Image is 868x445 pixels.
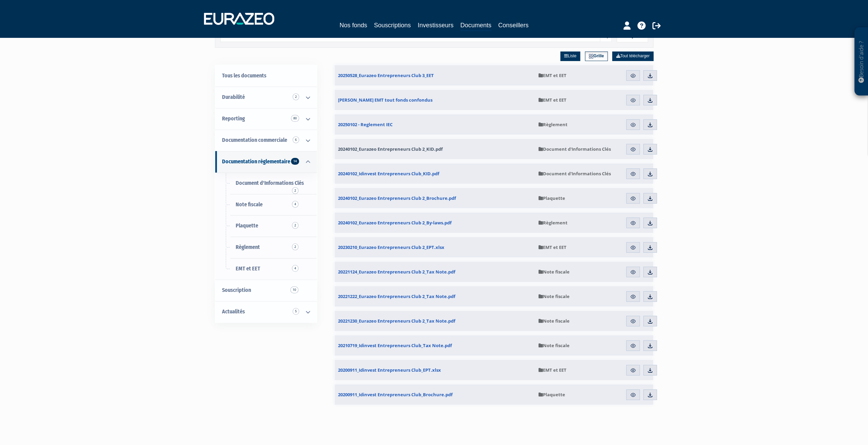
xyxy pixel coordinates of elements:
a: Actualités 5 [215,301,317,323]
a: Règlement2 [215,237,317,258]
a: Investisseurs [417,20,453,30]
a: 20221222_Eurazeo Entrepreneurs Club 2_Tax Note.pdf [335,286,535,307]
span: 4 [292,265,298,272]
a: [PERSON_NAME] EMT tout fonds confondus [335,90,535,110]
a: 20240102_Idinvest Entrepreneurs Club_KID.pdf [335,163,535,184]
img: eye.svg [630,294,636,300]
span: EMT et EET [539,244,567,250]
img: download.svg [647,73,653,79]
img: download.svg [647,195,653,202]
span: 20240102_Eurazeo Entrepreneurs Club 2_KID.pdf [338,146,443,152]
a: 20240102_Eurazeo Entrepreneurs Club 2_By-laws.pdf [335,212,535,233]
a: Liste [560,51,580,61]
a: 20221124_Eurazeo Entrepreneurs Club 2_Tax Note.pdf [335,262,535,282]
img: eye.svg [630,392,636,398]
img: download.svg [647,269,653,275]
a: 20221230_Eurazeo Entrepreneurs Club 2_Tax Note.pdf [335,311,535,331]
span: Règlement [539,121,568,128]
span: 2 [293,93,299,100]
span: Note fiscale [539,318,570,324]
a: 20200911_Idinvest Entrepreneurs Club_EPT.xlsx [335,360,535,380]
a: 20250528_Eurazeo Entrepreneurs Club 3_EET [335,65,535,86]
span: 20240102_Idinvest Entrepreneurs Club_KID.pdf [338,170,439,177]
span: Document d'Informations Clés [539,146,611,152]
img: eye.svg [630,220,636,226]
a: Souscription10 [215,280,317,301]
img: download.svg [647,343,653,349]
span: 20210719_Idinvest Entrepreneurs Club_Tax Note.pdf [338,342,452,348]
span: 20221222_Eurazeo Entrepreneurs Club 2_Tax Note.pdf [338,293,455,299]
span: 20240102_Eurazeo Entrepreneurs Club 2_Brochure.pdf [338,195,456,201]
a: 20200911_Idinvest Entrepreneurs Club_Brochure.pdf [335,384,535,405]
a: 20240102_Eurazeo Entrepreneurs Club 2_Brochure.pdf [335,188,535,208]
a: Conseillers [498,20,529,30]
span: Note fiscale [539,293,570,299]
span: Actualités [222,308,245,315]
img: download.svg [647,367,653,373]
img: download.svg [647,146,653,152]
a: 20240102_Eurazeo Entrepreneurs Club 2_KID.pdf [335,139,535,159]
span: 2 [292,187,298,194]
p: Besoin d'aide ? [857,31,865,92]
span: EMT et EET [236,265,260,272]
span: 2 [292,222,298,229]
span: EMT et EET [539,97,567,103]
img: eye.svg [630,97,636,103]
span: Souscription [222,287,251,293]
span: Durabilité [222,94,245,100]
img: download.svg [647,318,653,324]
span: 6 [293,136,299,143]
img: eye.svg [630,318,636,324]
img: download.svg [647,122,653,128]
span: [PERSON_NAME] EMT tout fonds confondus [338,97,432,103]
span: Documentation règlementaire [222,158,290,165]
a: Nos fonds [339,20,367,30]
img: eye.svg [630,122,636,128]
a: 20230210_Eurazeo Entrepreneurs Club 2_EPT.xlsx [335,237,535,257]
img: eye.svg [630,343,636,349]
span: Plaquette [539,391,565,398]
a: Tous les documents [215,65,317,87]
a: Tout télécharger [612,51,653,61]
img: 1732889491-logotype_eurazeo_blanc_rvb.png [204,13,274,25]
span: EMT et EET [539,72,567,78]
span: 80 [291,115,299,122]
span: 20250528_Eurazeo Entrepreneurs Club 3_EET [338,72,434,78]
span: 2 [292,243,298,250]
span: Règlement [539,220,568,226]
span: 20250102 - Reglement IEC [338,121,393,128]
img: download.svg [647,294,653,300]
span: Document d'Informations Clés [539,170,611,177]
a: EMT et EET4 [215,258,317,280]
span: 10 [290,286,298,293]
span: 20200911_Idinvest Entrepreneurs Club_Brochure.pdf [338,391,453,398]
a: Durabilité 2 [215,87,317,108]
img: download.svg [647,97,653,103]
span: Document d'Informations Clés [236,180,304,186]
span: Documentation commerciale [222,137,287,143]
span: Note fiscale [539,342,570,348]
img: grid.svg [589,54,593,59]
a: Documents [460,20,491,31]
span: 14 [291,158,299,165]
img: eye.svg [630,146,636,152]
img: download.svg [647,220,653,226]
span: 20221124_Eurazeo Entrepreneurs Club 2_Tax Note.pdf [338,269,455,275]
span: 4 [292,201,298,208]
a: Documentation règlementaire 14 [215,151,317,173]
span: 20230210_Eurazeo Entrepreneurs Club 2_EPT.xlsx [338,244,444,250]
img: download.svg [647,244,653,251]
a: 20210719_Idinvest Entrepreneurs Club_Tax Note.pdf [335,335,535,356]
a: Souscriptions [374,20,411,30]
span: 20240102_Eurazeo Entrepreneurs Club 2_By-laws.pdf [338,220,452,226]
span: Plaquette [539,195,565,201]
a: Document d'Informations Clés2 [215,173,317,194]
img: eye.svg [630,269,636,275]
img: eye.svg [630,73,636,79]
span: Reporting [222,115,245,122]
a: Documentation commerciale 6 [215,130,317,151]
a: Plaquette2 [215,215,317,237]
img: download.svg [647,171,653,177]
img: eye.svg [630,367,636,373]
img: eye.svg [630,171,636,177]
